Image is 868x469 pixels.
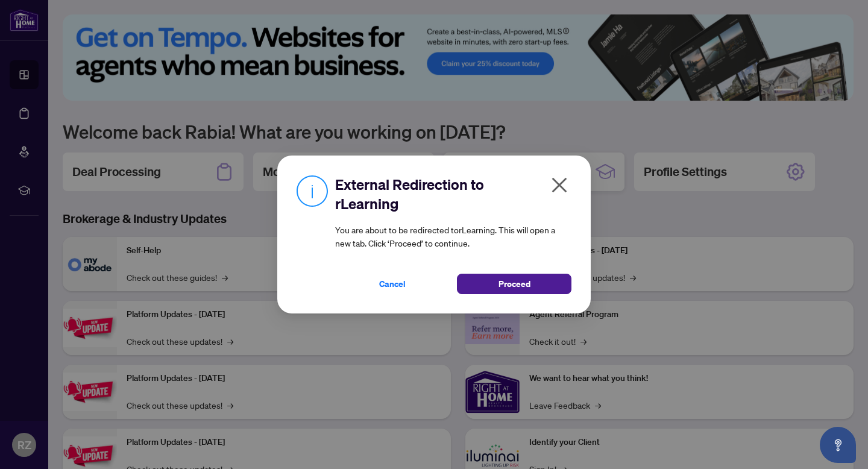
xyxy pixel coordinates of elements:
span: Proceed [498,274,530,294]
button: Proceed [457,274,571,294]
span: Cancel [379,274,406,294]
img: Info Icon [297,175,328,207]
h2: External Redirection to rLearning [335,175,571,213]
div: You are about to be redirected to rLearning . This will open a new tab. Click ‘Proceed’ to continue. [335,175,571,294]
button: Cancel [335,274,450,294]
span: close [550,175,569,195]
button: Open asap [820,427,856,463]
